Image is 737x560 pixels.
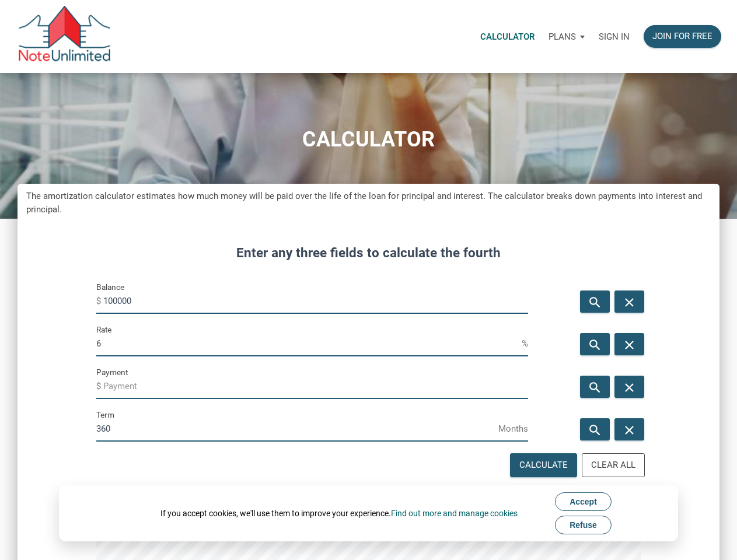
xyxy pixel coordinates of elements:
h5: The amortization calculator estimates how much money will be paid over the life of the loan for p... [26,190,711,217]
div: Clear All [591,459,635,472]
div: Calculate [519,459,568,472]
input: Term [96,415,498,442]
div: If you accept cookies, we'll use them to improve your experience. [160,508,518,519]
input: Rate [96,330,522,356]
button: search [580,290,610,313]
button: search [580,418,610,440]
button: close [614,418,644,440]
a: Find out more and manage cookies [391,509,518,518]
i: close [623,295,637,310]
button: search [580,333,610,355]
span: Months [498,419,528,438]
div: Join for free [652,30,712,43]
span: $ [96,292,103,310]
h1: CALCULATOR [9,128,728,152]
a: Sign in [592,18,637,55]
a: Plans [542,18,592,55]
img: NoteUnlimited [18,6,111,67]
button: close [614,376,644,398]
button: Join for free [644,25,721,48]
button: Calculate [510,453,577,477]
span: Accept [570,497,597,506]
button: Clear All [582,453,645,477]
i: search [588,380,602,395]
button: close [614,333,644,355]
a: Calculator [473,18,542,55]
i: search [588,338,602,352]
i: search [588,423,602,437]
button: close [614,290,644,313]
i: close [623,338,637,352]
label: Payment [96,365,128,379]
i: search [588,295,602,310]
span: % [522,334,528,353]
span: Refuse [570,520,597,530]
button: Refuse [555,516,612,534]
button: Plans [542,19,592,54]
i: close [623,423,637,437]
a: Join for free [637,18,728,55]
label: Rate [96,323,111,337]
span: $ [96,377,103,395]
h4: Enter any three fields to calculate the fourth [96,243,640,263]
input: Payment [103,373,528,399]
button: search [580,376,610,398]
label: Balance [96,280,124,294]
i: close [623,380,637,395]
button: Accept [555,492,612,511]
p: Plans [549,32,576,42]
p: Sign in [599,32,630,42]
input: Balance [103,288,528,314]
label: Term [96,408,114,422]
p: Calculator [480,32,535,42]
